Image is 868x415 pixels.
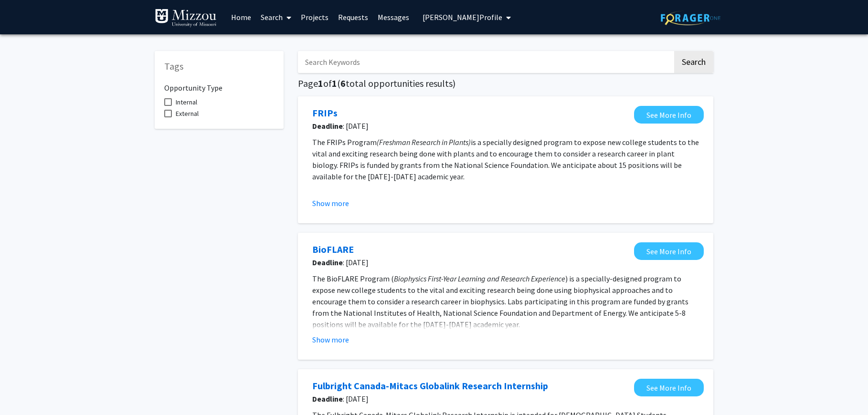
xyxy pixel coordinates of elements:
[296,0,333,34] a: Projects
[312,197,349,209] button: Show more
[312,274,394,283] span: The BioFLARE Program (
[333,0,373,34] a: Requests
[312,258,343,267] b: Deadline
[312,274,688,329] span: ) is a specially-designed program to expose new college students to the vital and exciting resear...
[332,77,337,89] span: 1
[312,394,343,404] b: Deadline
[256,0,296,34] a: Search
[377,137,471,147] em: (Freshman Research in Plants)
[312,137,699,181] span: is a specially designed program to expose new college students to the vital and exciting research...
[423,12,502,22] span: [PERSON_NAME] Profile
[394,274,565,283] em: Biophysics First-Year Learning and Research Experience
[661,10,720,25] img: ForagerOne Logo
[226,0,256,34] a: Home
[155,9,217,28] img: University of Missouri Logo
[340,77,346,89] span: 6
[312,106,338,120] a: Opens in a new tab
[164,61,274,72] h5: Tags
[634,379,704,396] a: Opens in a new tab
[318,77,323,89] span: 1
[298,51,673,73] input: Search Keywords
[312,242,354,257] a: Opens in a new tab
[312,379,548,393] a: Opens in a new tab
[164,76,274,93] h6: Opportunity Type
[312,393,629,405] span: : [DATE]
[373,0,414,34] a: Messages
[312,137,377,147] span: The FRIPs Program
[674,51,713,73] button: Search
[176,108,199,119] span: External
[312,334,349,345] button: Show more
[634,106,704,124] a: Opens in a new tab
[176,96,197,108] span: Internal
[298,78,713,89] h5: Page of ( total opportunities results)
[7,372,41,408] iframe: Chat
[312,120,629,132] span: : [DATE]
[312,121,343,131] b: Deadline
[312,257,629,268] span: : [DATE]
[634,242,704,260] a: Opens in a new tab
